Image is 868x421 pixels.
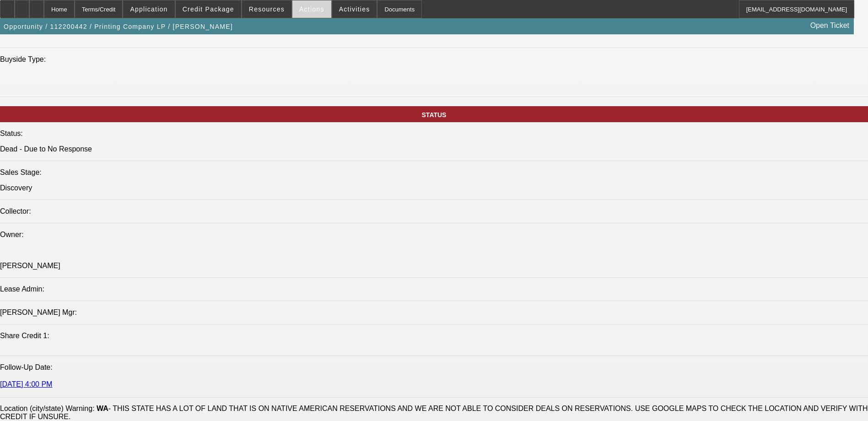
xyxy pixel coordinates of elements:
[183,5,234,13] span: Credit Package
[4,23,233,30] span: Opportunity / 112200442 / Printing Company LP / [PERSON_NAME]
[422,111,447,119] span: STATUS
[242,0,291,18] button: Resources
[332,0,377,18] button: Activities
[176,0,241,18] button: Credit Package
[299,5,324,13] span: Actions
[292,0,331,18] button: Actions
[97,405,108,412] b: WA
[130,5,167,13] span: Application
[249,5,285,13] span: Resources
[339,5,370,13] span: Activities
[123,0,174,18] button: Application
[807,18,853,33] a: Open Ticket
